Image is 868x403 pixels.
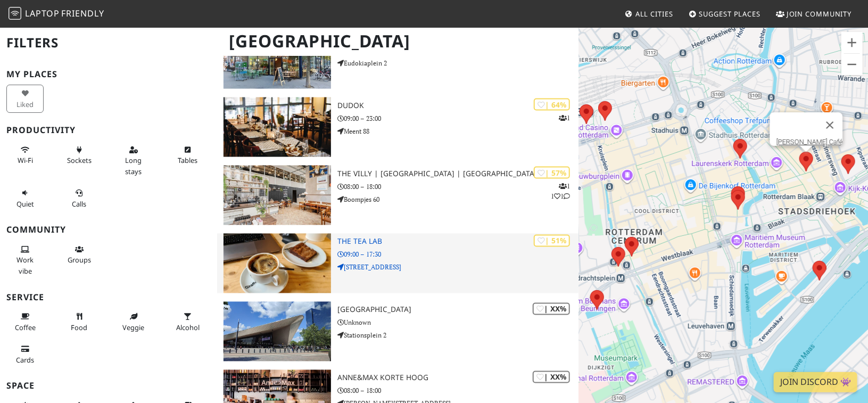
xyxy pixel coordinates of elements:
span: Long stays [125,155,142,176]
p: 1 1 1 [551,181,570,201]
span: Laptop [25,7,60,19]
a: All Cities [621,4,677,23]
a: Join Discord 👾 [774,372,857,392]
p: [STREET_ADDRESS] [337,262,578,273]
p: 09:00 – 23:00 [337,113,578,124]
button: Work vibe [6,241,44,279]
a: LaptopFriendly LaptopFriendly [9,5,104,23]
p: Unknown [337,318,578,328]
span: Veggie [122,323,144,332]
span: Alcohol [176,323,200,332]
span: Join Community [787,9,852,19]
h3: My Places [6,69,211,79]
p: Boompjes 60 [337,194,578,204]
div: | 51% [534,235,570,247]
button: Sockets [61,141,98,169]
img: The Villy | Rotterdam | Terraced Tower [224,166,332,225]
a: The Tea Lab | 51% The Tea Lab 09:00 – 17:30 [STREET_ADDRESS] [217,234,579,293]
a: Rotterdam central station | XX% [GEOGRAPHIC_DATA] Unknown Stationsplein 2 [217,302,579,361]
img: The Tea Lab [224,234,332,293]
button: Wi-Fi [6,141,44,169]
h3: Community [6,225,211,235]
span: Power sockets [67,155,92,165]
button: Tables [169,141,206,169]
div: | 57% [534,167,570,179]
h3: [GEOGRAPHIC_DATA] [337,306,578,315]
span: Coffee [15,323,36,332]
button: Groups [61,241,98,269]
a: Suggest Places [684,4,765,23]
h3: The Villy | [GEOGRAPHIC_DATA] | [GEOGRAPHIC_DATA] [337,169,578,178]
a: Join Community [772,4,856,23]
img: Dudok [224,97,332,157]
button: Veggie [115,308,152,336]
button: Long stays [115,141,152,180]
span: All Cities [635,9,673,19]
h3: Service [6,292,211,302]
h3: Productivity [6,125,211,135]
h3: Space [6,381,211,391]
span: Food [71,323,88,332]
span: Work-friendly tables [178,155,197,165]
h3: The Tea Lab [337,237,578,246]
button: Quiet [6,184,44,212]
span: Group tables [68,255,91,265]
span: Suggest Places [699,9,761,19]
p: 09:00 – 17:30 [337,250,578,260]
h2: Filters [6,27,211,59]
span: Credit cards [16,355,34,365]
img: LaptopFriendly [9,7,21,20]
button: Cards [6,340,44,368]
h3: Anne&Max Korte Hoog [337,374,578,383]
a: The Villy | Rotterdam | Terraced Tower | 57% 111 The Villy | [GEOGRAPHIC_DATA] | [GEOGRAPHIC_DATA... [217,166,579,225]
p: 08:00 – 18:00 [337,182,578,192]
p: 1 [559,113,570,123]
button: Close [817,112,843,138]
p: 08:00 – 18:00 [337,386,578,396]
button: Alcohol [169,308,206,336]
img: Rotterdam central station [224,302,332,361]
div: | XX% [533,303,570,315]
button: Zoom in [841,32,863,53]
span: Friendly [61,7,104,19]
h1: [GEOGRAPHIC_DATA] [220,27,577,56]
button: Zoom out [841,54,863,75]
span: Stable Wi-Fi [18,155,33,165]
div: | XX% [533,371,570,383]
p: Stationsplein 2 [337,331,578,341]
span: People working [16,255,34,275]
a: [PERSON_NAME] Café [776,138,843,146]
h3: Dudok [337,101,578,110]
button: Food [61,308,98,336]
button: Calls [61,184,98,212]
button: Coffee [6,308,44,336]
p: Meent 88 [337,126,578,136]
span: Quiet [16,199,34,209]
div: | 64% [534,98,570,111]
a: Dudok | 64% 1 Dudok 09:00 – 23:00 Meent 88 [217,97,579,157]
span: Video/audio calls [72,199,87,209]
